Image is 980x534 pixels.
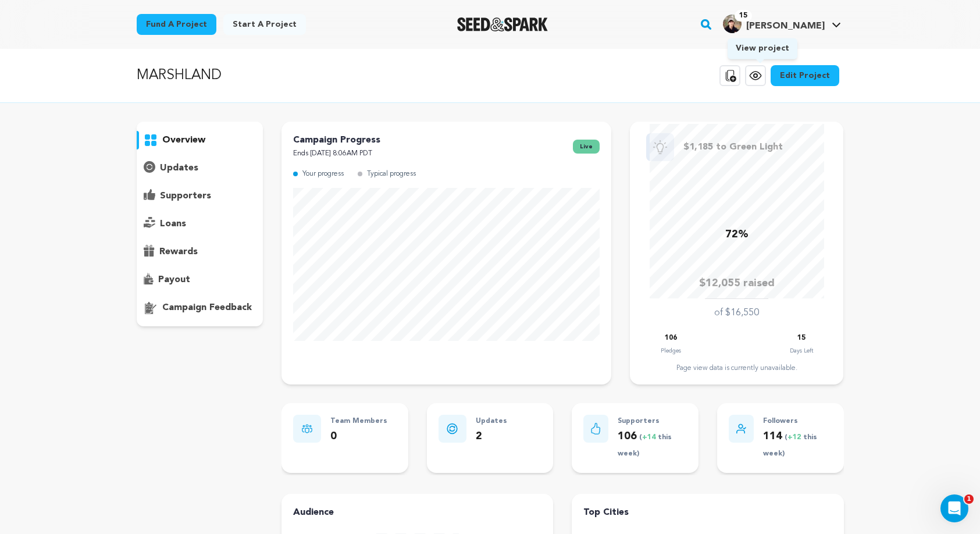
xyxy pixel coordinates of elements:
p: supporters [160,189,211,203]
p: Ends [DATE] 8:06AM PDT [293,147,380,161]
p: updates [160,161,198,175]
a: Seed&Spark Homepage [457,17,548,31]
button: updates [137,159,263,177]
span: Ray C.'s Profile [721,12,843,37]
p: 106 [618,428,687,462]
p: loans [160,217,186,231]
p: 0 [330,428,387,445]
span: [PERSON_NAME] [746,22,825,31]
p: Team Members [330,415,387,428]
p: Campaign Progress [293,133,380,147]
p: rewards [159,245,198,259]
p: 2 [476,428,507,445]
a: Ray C.'s Profile [721,12,843,33]
p: 106 [665,332,677,345]
span: +14 [642,434,658,441]
button: rewards [137,243,263,261]
span: +12 [787,434,803,441]
p: Updates [476,415,507,428]
h4: Audience [293,505,541,519]
p: Typical progress [367,168,416,181]
button: campaign feedback [137,298,263,317]
span: 1 [964,494,974,504]
p: 15 [797,332,806,345]
p: Your progress [302,168,344,181]
a: Start a project [223,14,306,35]
a: Edit Project [771,65,839,86]
iframe: Intercom live chat [940,494,968,522]
p: overview [162,133,205,147]
p: payout [158,273,190,287]
h4: Top Cities [583,505,832,519]
button: payout [137,270,263,289]
p: 72% [725,226,749,243]
span: ( this week) [763,434,817,458]
span: live [573,140,600,154]
p: campaign feedback [162,301,252,315]
button: overview [137,131,263,149]
img: Seed&Spark Logo Dark Mode [457,17,548,31]
button: supporters [137,187,263,205]
p: Days Left [790,345,813,357]
p: Followers [763,415,832,428]
span: 15 [735,10,752,22]
span: ( this week) [618,434,672,458]
p: MARSHLAND [137,65,222,86]
p: Pledges [661,345,681,357]
img: ff8e4f4b12bdcf52.jpg [723,15,742,33]
p: Supporters [618,415,687,428]
div: Page view data is currently unavailable. [642,364,832,373]
div: Ray C.'s Profile [723,15,825,33]
p: 114 [763,428,832,462]
p: of $16,550 [714,306,759,320]
a: Fund a project [137,14,216,35]
button: loans [137,215,263,233]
